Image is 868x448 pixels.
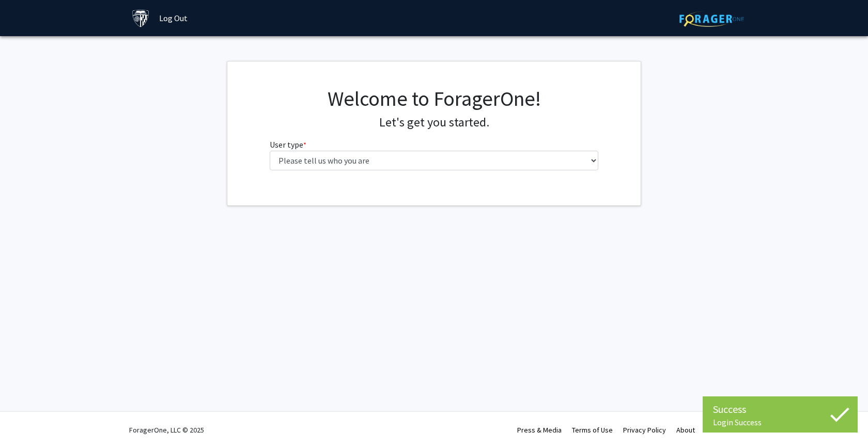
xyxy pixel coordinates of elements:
[623,425,666,435] a: Privacy Policy
[713,402,847,417] div: Success
[132,9,150,27] img: Johns Hopkins University Logo
[270,115,599,130] h4: Let's get you started.
[713,417,847,427] div: Login Success
[270,138,306,151] label: User type
[572,425,613,435] a: Terms of Use
[270,86,599,111] h1: Welcome to ForagerOne!
[517,425,562,435] a: Press & Media
[129,412,204,448] div: ForagerOne, LLC © 2025
[679,11,744,27] img: ForagerOne Logo
[676,425,695,435] a: About
[8,402,44,440] iframe: Chat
